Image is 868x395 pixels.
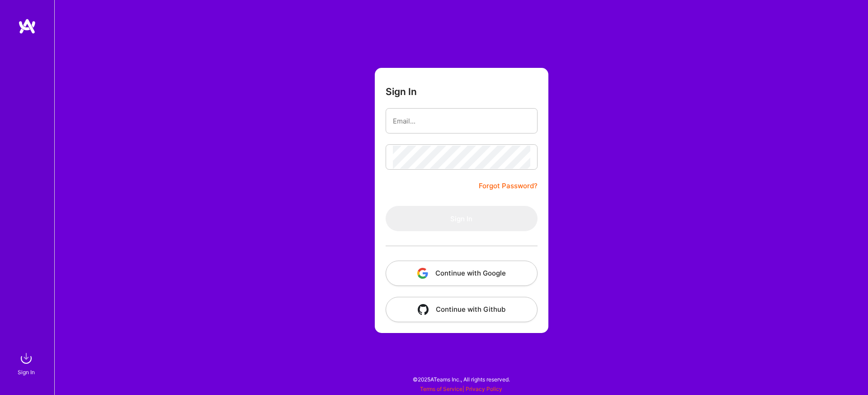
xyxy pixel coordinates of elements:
div: Sign In [18,367,35,377]
a: sign inSign In [19,349,35,377]
img: logo [18,18,36,34]
img: icon [417,268,428,279]
a: Forgot Password? [479,181,538,191]
a: Privacy Policy [466,385,502,392]
div: © 2025 ATeams Inc., All rights reserved. [54,368,868,390]
h3: Sign In [386,86,417,97]
button: Continue with Google [386,261,538,286]
a: Terms of Service [420,385,462,392]
span: | [420,385,502,392]
button: Continue with Github [386,297,538,322]
img: icon [418,304,429,315]
input: Email... [393,109,530,133]
img: sign in [17,349,35,367]
button: Sign In [386,206,538,231]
